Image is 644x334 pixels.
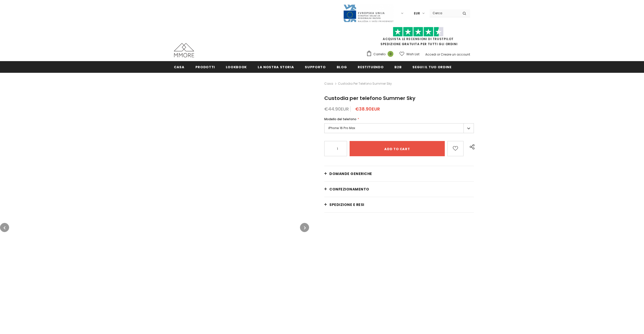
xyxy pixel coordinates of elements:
span: 0 [388,51,393,57]
a: supporto [305,61,326,73]
span: €38.90EUR [355,106,380,112]
span: Domande generiche [329,171,372,176]
span: Modello del telefono [324,117,356,121]
a: Casa [324,81,333,87]
span: Blog [337,65,347,69]
img: Casi MMORE [174,43,194,57]
span: CONFEZIONAMENTO [329,187,369,192]
a: Restituendo [358,61,384,73]
a: Domande generiche [324,166,474,181]
label: iPhone 16 Pro Max [324,123,474,133]
a: Javni Razpis [343,11,394,15]
span: SPEDIZIONE GRATUITA PER TUTTI GLI ORDINI [366,29,470,46]
a: Creare un account [441,52,470,57]
span: La nostra storia [258,65,294,69]
a: Blog [337,61,347,73]
a: La nostra storia [258,61,294,73]
span: B2B [394,65,401,69]
span: Custodia per telefono Summer Sky [338,81,392,87]
a: Lookbook [226,61,247,73]
img: Javni Razpis [343,4,394,23]
a: Segui il tuo ordine [412,61,451,73]
span: or [437,52,440,57]
a: Wish List [399,50,419,59]
a: Prodotti [195,61,215,73]
span: Spedizione e resi [329,202,364,207]
span: Lookbook [226,65,247,69]
a: Carrello 0 [366,50,396,58]
a: Acquista le recensioni di TrustPilot [383,37,454,41]
a: Casa [174,61,185,73]
a: CONFEZIONAMENTO [324,182,474,197]
span: Segui il tuo ordine [412,65,451,69]
span: Restituendo [358,65,384,69]
a: Spedizione e resi [324,197,474,212]
a: B2B [394,61,401,73]
span: €44.90EUR [324,106,349,112]
span: supporto [305,65,326,69]
input: Add to cart [350,141,445,156]
span: Custodia per telefono Summer Sky [324,95,415,102]
a: Accedi [425,52,436,57]
input: Search Site [430,9,459,17]
span: Casa [174,65,185,69]
span: Carrello [373,52,386,57]
span: Prodotti [195,65,215,69]
img: Fidati di Pilot Stars [393,27,444,37]
span: Wish List [406,52,419,57]
span: EUR [414,11,420,16]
